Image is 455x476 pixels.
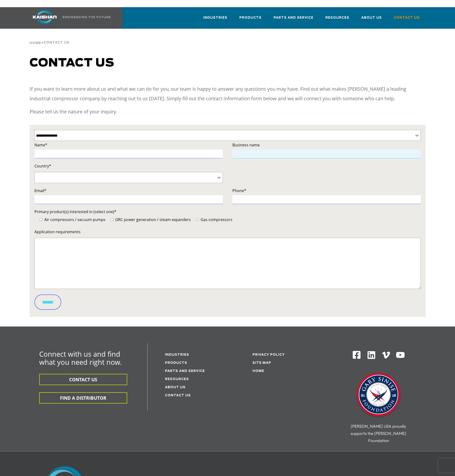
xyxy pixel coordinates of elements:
[361,15,382,21] span: About Us
[165,353,189,356] a: Industries
[239,15,262,21] span: Products
[30,57,114,69] span: Contact us
[196,218,199,221] input: Gas compressors
[274,15,313,21] span: Parts and Service
[30,84,426,103] p: If you want to learn more about us and what we can do for you, our team is happy to answer any qu...
[27,10,63,24] img: kaishan logo
[396,350,405,360] img: Youtube
[367,350,376,360] img: Linkedin
[394,15,420,21] span: Contact Us
[355,371,402,419] img: Gary Sinise Foundation
[34,142,421,313] form: Contact form
[30,107,426,116] p: Please tell us the nature of your inquiry.
[39,374,127,385] button: CONTACT US
[39,349,122,367] span: Connect with us and find what you need right now.
[34,187,223,194] label: Email*
[165,378,189,381] a: Resources
[232,187,421,194] label: Phone*
[34,142,223,148] label: Name*
[274,11,313,28] a: Parts and Service
[63,16,110,18] img: Engineering the future
[252,370,264,373] a: Home
[203,11,227,28] a: Industries
[44,41,70,44] span: Contact Us
[29,41,41,45] a: Home
[114,217,191,222] span: ORC power generation / steam expanders
[43,217,105,222] span: Air compressors / vacuum pumps
[325,15,349,21] span: Resources
[34,163,223,169] label: Country*
[39,218,43,221] input: Air compressors / vacuum pumps
[110,218,114,221] input: ORC power generation / steam expanders
[34,228,421,235] label: Application requirements
[27,7,111,29] a: Kaishan USA
[165,361,187,365] a: Products
[352,350,361,359] img: Facebook
[200,217,232,222] span: Gas compressors
[394,11,420,28] a: Contact Us
[351,424,406,443] span: [PERSON_NAME] USA proudly supports the [PERSON_NAME] Foundation
[232,142,421,148] label: Business name
[29,29,70,47] div: >
[252,361,271,365] a: Site Map
[165,386,186,389] a: About Us
[361,11,382,28] a: About Us
[39,392,127,404] button: FIND A DISTRIBUTOR
[252,353,285,356] a: Privacy Policy
[29,42,41,45] span: Home
[203,15,227,21] span: Industries
[239,11,262,28] a: Products
[382,352,390,359] img: Vimeo
[325,11,349,28] a: Resources
[165,394,191,397] a: Contact Us
[165,370,205,373] a: Parts and service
